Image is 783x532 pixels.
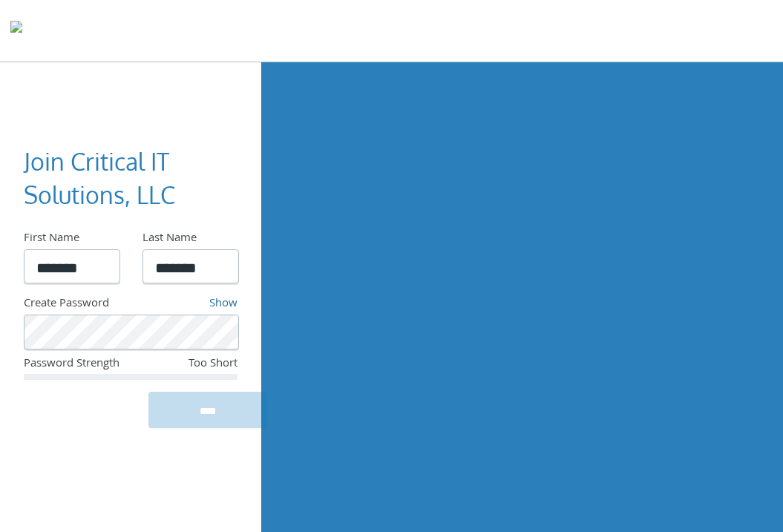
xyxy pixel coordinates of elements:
[24,355,166,375] div: Password Strength
[24,145,226,212] h3: Join Critical IT Solutions, LLC
[209,295,237,314] a: Show
[24,295,154,315] div: Create Password
[10,16,22,45] img: todyl-logo-dark.svg
[142,230,237,249] div: Last Name
[166,355,237,375] div: Too Short
[24,230,119,249] div: First Name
